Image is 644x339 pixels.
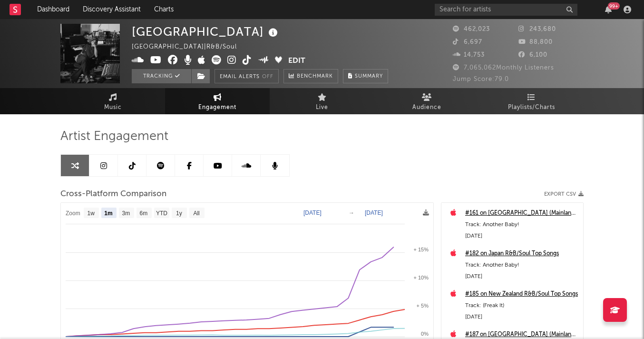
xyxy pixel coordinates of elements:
button: Summary [343,69,388,83]
div: [GEOGRAPHIC_DATA] | R&B/Soul [132,41,248,53]
text: Zoom [66,210,80,217]
a: Audience [374,88,479,114]
div: [DATE] [465,311,578,323]
text: 1w [88,210,95,217]
div: Track: Another Baby! [465,259,578,271]
text: + 15% [414,247,429,252]
div: [DATE] [465,230,578,242]
text: All [193,210,199,217]
a: Music [60,88,165,114]
span: 14,753 [453,52,485,58]
span: Playlists/Charts [508,102,555,113]
div: [DATE] [465,271,578,282]
input: Search for artists [435,4,577,16]
text: 1y [176,210,182,217]
text: 1m [104,210,112,217]
a: #185 on New Zealand R&B/Soul Top Songs [465,289,578,300]
button: Email AlertsOff [215,69,279,83]
span: Jump Score: 79.0 [453,76,509,82]
button: Edit [288,55,305,67]
text: [DATE] [303,209,322,216]
div: Track: (Freak It) [465,300,578,311]
span: Live [316,102,328,113]
span: 88,800 [518,39,553,45]
a: #161 on [GEOGRAPHIC_DATA] (Mainland) R&B/Soul Top Songs [465,208,578,219]
span: Engagement [198,102,236,113]
div: [GEOGRAPHIC_DATA] [132,24,280,40]
span: 462,023 [453,26,490,32]
button: 99+ [605,6,612,13]
text: + 10% [414,275,429,280]
button: Tracking [132,69,191,83]
a: Live [270,88,374,114]
div: 99 + [608,2,620,10]
button: Export CSV [544,191,584,197]
a: Benchmark [283,69,338,83]
span: Cross-Platform Comparison [60,189,166,200]
span: 6,697 [453,39,482,45]
text: + 5% [417,303,429,309]
a: #182 on Japan R&B/Soul Top Songs [465,248,578,259]
text: → [349,209,354,216]
span: Artist Engagement [60,131,168,142]
a: Engagement [165,88,270,114]
a: Playlists/Charts [479,88,584,114]
text: 3m [122,210,130,217]
text: 6m [140,210,148,217]
span: Benchmark [297,71,333,82]
text: 0% [421,331,429,337]
span: Summary [355,74,383,79]
span: 243,680 [518,26,556,32]
span: Music [104,102,122,113]
text: [DATE] [365,209,383,216]
text: YTD [156,210,167,217]
div: Track: Another Baby! [465,219,578,230]
span: Audience [412,102,441,113]
em: Off [262,74,273,80]
span: 7,065,062 Monthly Listeners [453,65,554,71]
span: 6,100 [518,52,547,58]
